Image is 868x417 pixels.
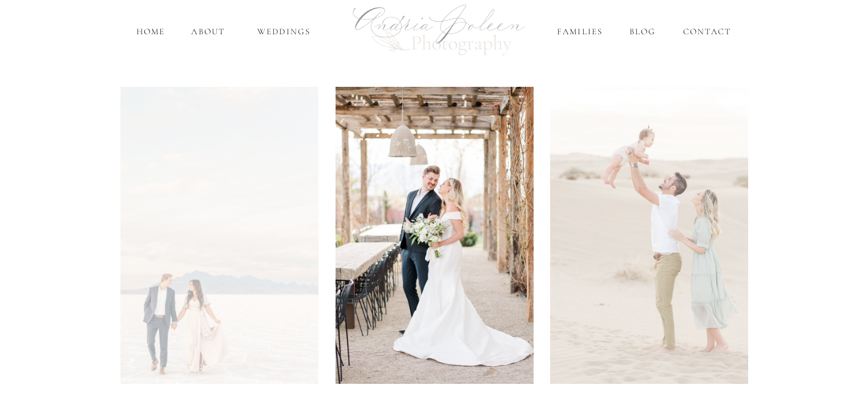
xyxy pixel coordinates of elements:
[251,25,318,38] a: Weddings
[189,25,228,38] a: About
[627,25,659,38] a: Blog
[680,25,734,38] a: Contact
[135,25,167,38] a: home
[555,25,605,38] a: Families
